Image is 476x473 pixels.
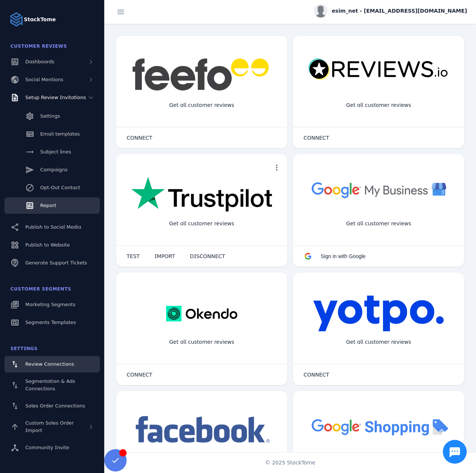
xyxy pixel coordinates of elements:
[4,237,100,253] a: Publish to Website
[25,242,70,248] span: Publish to Website
[4,219,100,235] a: Publish to Social Media
[304,372,329,377] span: CONNECT
[308,413,449,440] img: googleshopping.png
[40,203,56,208] span: Report
[131,58,272,91] img: feefo.png
[163,95,240,115] div: Get all customer reviews
[340,332,417,352] div: Get all customer reviews
[25,320,76,325] span: Segments Templates
[40,185,80,190] span: Opt-Out Contact
[4,255,100,271] a: Generate Support Tickets
[25,403,85,409] span: Sales Order Connections
[4,296,100,313] a: Marketing Segments
[340,214,417,234] div: Get all customer reviews
[269,160,284,175] button: more
[127,135,152,140] span: CONNECT
[127,254,140,259] span: TEST
[4,439,100,456] a: Community Invite
[4,126,100,142] a: Email templates
[25,420,74,433] span: Custom Sales Order Import
[25,378,75,391] span: Segmentation & Ads Connections
[308,177,449,203] img: googlebusiness.png
[25,59,54,64] span: Dashboards
[127,372,152,377] span: CONNECT
[314,4,327,18] img: profile.jpg
[4,180,100,196] a: Opt-Out Contact
[40,167,67,172] span: Campaigns
[314,4,467,18] button: esim_net - [EMAIL_ADDRESS][DOMAIN_NAME]
[4,314,100,331] a: Segments Templates
[10,346,38,351] span: Settings
[4,398,100,414] a: Sales Order Connections
[340,95,417,115] div: Get all customer reviews
[4,197,100,214] a: Report
[155,254,175,259] span: IMPORT
[334,451,422,470] div: Import Products from Google
[4,162,100,178] a: Campaigns
[304,135,329,140] span: CONNECT
[321,253,366,259] span: Sign in with Google
[119,367,160,382] button: CONNECT
[163,214,240,234] div: Get all customer reviews
[25,302,75,307] span: Marketing Segments
[183,249,233,264] button: DISCONNECT
[10,44,67,49] span: Customer Reviews
[4,356,100,372] a: Review Connections
[265,459,315,467] span: © 2025 StackTome
[119,249,147,264] button: TEST
[25,77,63,82] span: Social Mentions
[25,260,87,266] span: Generate Support Tickets
[163,332,240,352] div: Get all customer reviews
[313,295,444,332] img: yotpo.png
[4,108,100,124] a: Settings
[332,7,467,15] span: esim_net - [EMAIL_ADDRESS][DOMAIN_NAME]
[308,58,449,81] img: reviewsio.svg
[40,113,60,119] span: Settings
[147,249,183,264] button: IMPORT
[4,374,100,396] a: Segmentation & Ads Connections
[4,144,100,160] a: Subject lines
[190,254,225,259] span: DISCONNECT
[9,12,24,27] img: Logo image
[131,177,272,213] img: trustpilot.png
[296,130,337,145] button: CONNECT
[40,149,71,155] span: Subject lines
[25,445,69,450] span: Community Invite
[24,16,56,23] strong: StackTome
[40,131,80,137] span: Email templates
[131,413,272,447] img: facebook.png
[166,295,237,332] img: okendo.webp
[296,367,337,382] button: CONNECT
[25,361,74,367] span: Review Connections
[119,130,160,145] button: CONNECT
[296,249,373,264] button: Sign in with Google
[10,286,71,292] span: Customer Segments
[25,224,81,230] span: Publish to Social Media
[25,95,86,100] span: Setup Review Invitations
